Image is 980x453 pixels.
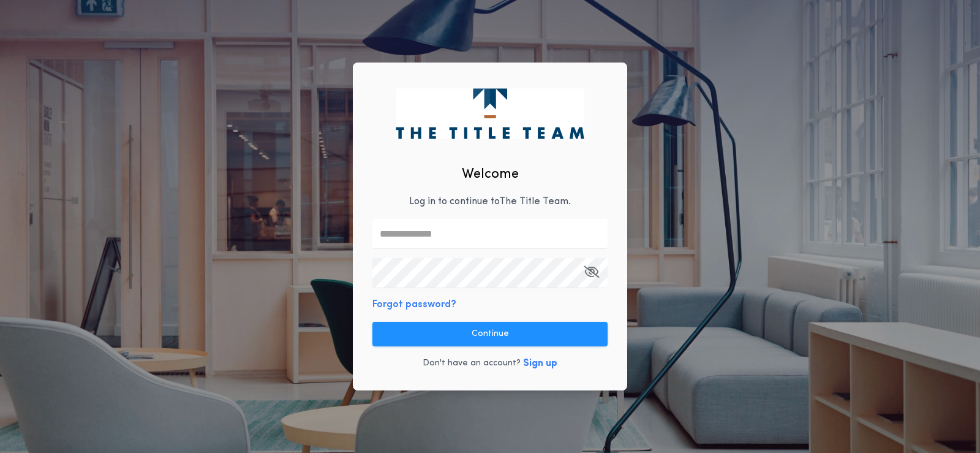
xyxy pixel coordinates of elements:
button: Forgot password? [372,297,456,312]
p: Don't have an account? [423,357,521,370]
h2: Welcome [462,164,519,185]
img: logo [396,88,584,139]
p: Log in to continue to The Title Team . [409,194,571,209]
button: Sign up [523,356,557,371]
button: Continue [372,322,608,346]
